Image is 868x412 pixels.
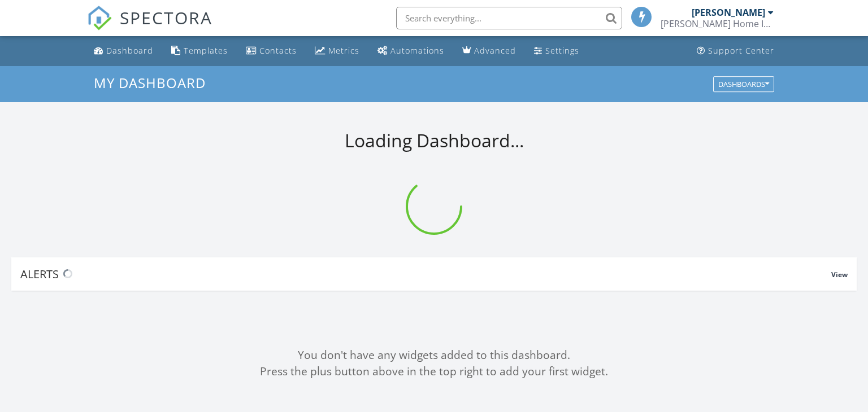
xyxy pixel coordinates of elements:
a: Automations (Basic) [373,41,449,62]
div: [PERSON_NAME] [692,7,765,18]
div: Francis Home Inspections,PLLC TREC #24926 [661,18,774,29]
div: Press the plus button above in the top right to add your first widget. [11,363,857,380]
a: Settings [530,41,584,62]
a: Contacts [241,41,301,62]
div: Alerts [20,266,831,282]
span: View [831,270,848,279]
a: Metrics [310,41,364,62]
a: Support Center [692,41,779,62]
div: Metrics [328,45,359,56]
a: Dashboard [89,41,158,62]
div: Automations [390,45,444,56]
div: Settings [545,45,579,56]
a: SPECTORA [87,15,212,39]
a: Advanced [458,41,520,62]
button: Dashboards [713,76,774,92]
input: Search everything... [396,7,622,29]
div: Templates [184,45,228,56]
div: Advanced [474,45,516,56]
div: You don't have any widgets added to this dashboard. [11,347,857,363]
img: The Best Home Inspection Software - Spectora [87,6,112,30]
span: My Dashboard [94,73,206,92]
div: Support Center [708,45,774,56]
div: Dashboards [718,80,769,88]
span: SPECTORA [120,6,212,29]
div: Dashboard [106,45,153,56]
a: Templates [167,41,232,62]
div: Contacts [259,45,297,56]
